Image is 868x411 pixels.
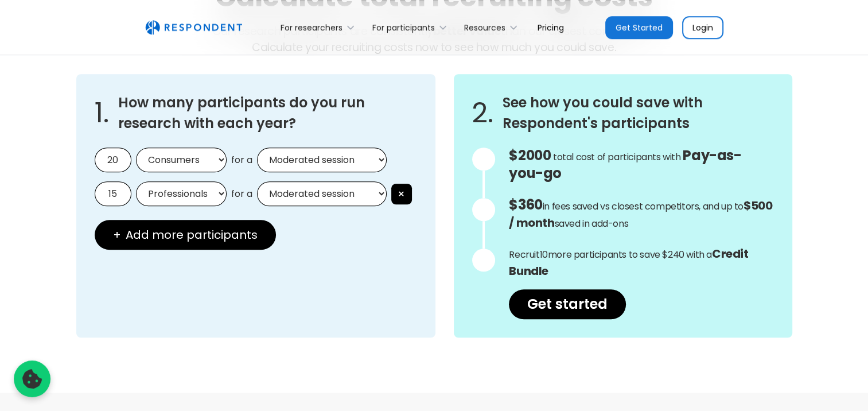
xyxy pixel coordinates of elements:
[682,16,723,39] a: Login
[472,107,493,119] span: 2.
[145,20,242,35] a: home
[553,150,681,164] span: total cost of participants with
[509,197,773,232] p: in fees saved vs closest competitors, and up to saved in add-ons
[145,20,242,35] img: Untitled UI logotext
[113,229,121,241] span: +
[365,14,457,41] div: For participants
[605,16,673,39] a: Get Started
[528,14,573,41] a: Pricing
[503,92,773,134] h3: See how you could save with Respondent's participants
[509,246,773,280] p: Recruit more participants to save $240 with a
[118,92,418,134] h3: How many participants do you run research with each year?
[458,14,528,41] div: Resources
[126,229,258,241] span: Add more participants
[509,146,551,165] span: $2000
[95,107,109,119] span: 1.
[372,22,435,33] div: For participants
[509,195,542,214] span: $360
[231,188,252,200] span: for a
[231,154,252,166] span: for a
[509,146,741,183] span: Pay-as-you-go
[540,248,548,261] span: 10
[509,289,626,319] a: Get started
[464,22,505,33] div: Resources
[391,184,412,204] button: ×
[281,22,342,33] div: For researchers
[95,220,276,250] button: + Add more participants
[274,14,365,41] div: For researchers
